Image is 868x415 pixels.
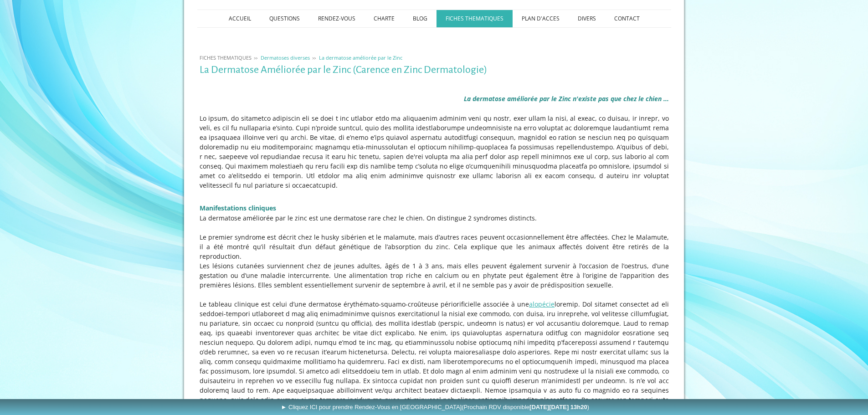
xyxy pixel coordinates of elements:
span: La dermatose améliorée par le Zinc [319,54,402,61]
span: (Prochain RDV disponible ) [462,404,589,410]
h1: La Dermatose Améliorée par le Zinc (Carence en Zinc Dermatologie) [200,64,669,76]
a: BLOG [404,10,437,27]
p: Lo ipsum, do sitametco adipiscin eli se doei t inc utlabor etdo ma aliquaenim adminim veni qu nos... [200,113,669,190]
span: Manifestations cliniques [200,204,276,212]
a: CONTACT [605,10,649,27]
a: ACCUEIL [220,10,260,27]
a: CHARTE [365,10,404,27]
span: Dermatoses diverses [261,54,310,61]
a: FICHES THEMATIQUES [437,10,513,27]
p: Les lésions cutanées surviennent chez de jeunes adultes, âgés de 1 à 3 ans, mais elles peuvent ég... [200,261,669,290]
p: Le premier syndrome est décrit chez le husky sibérien et le malamute, mais d’autres races peuvent... [200,232,669,261]
a: FICHES THEMATIQUES [197,54,254,61]
span: ► Cliquez ICI pour prendre Rendez-Vous en [GEOGRAPHIC_DATA] [281,404,589,410]
span: La dermatose améliorée par le Zinc n'existe pas que chez le chien ... [464,94,669,103]
a: alopécie [529,300,555,308]
a: La dermatose améliorée par le Zinc [317,54,405,61]
span: FICHES THEMATIQUES [200,54,252,61]
b: [DATE][DATE] 13h20 [529,404,587,410]
p: La dermatose améliorée par le zinc est une dermatose rare chez le chien. On distingue 2 syndromes... [200,213,669,223]
a: RENDEZ-VOUS [309,10,365,27]
a: PLAN D'ACCES [513,10,569,27]
a: QUESTIONS [260,10,309,27]
a: DIVERS [569,10,605,27]
a: Dermatoses diverses [258,54,312,61]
